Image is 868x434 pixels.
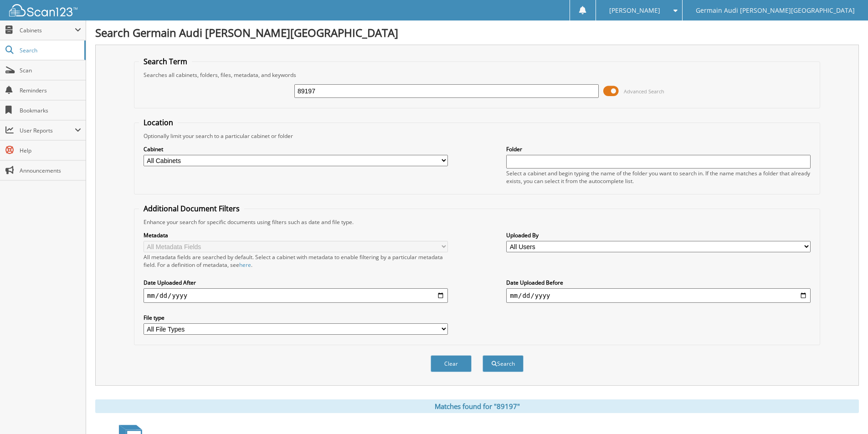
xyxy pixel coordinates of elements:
span: Help [20,147,81,154]
legend: Location [139,117,178,128]
label: File type [144,314,448,322]
span: Bookmarks [20,107,81,114]
button: Search [483,355,524,372]
div: All metadata fields are searched by default. Select a cabinet with metadata to enable filtering b... [144,253,448,269]
span: Germain Audi [PERSON_NAME][GEOGRAPHIC_DATA] [696,8,855,13]
div: Optionally limit your search to a particular cabinet or folder [139,132,815,140]
label: Metadata [144,231,448,239]
div: Searches all cabinets, folders, files, metadata, and keywords [139,71,815,79]
label: Date Uploaded Before [506,279,811,286]
span: [PERSON_NAME] [609,8,660,13]
span: Reminders [20,87,81,94]
label: Folder [506,145,811,153]
div: Matches found for "89197" [95,399,859,413]
input: end [506,288,811,303]
legend: Search Term [139,56,192,66]
div: Select a cabinet and begin typing the name of the folder you want to search in. If the name match... [506,169,811,185]
button: Clear [431,355,472,372]
label: Uploaded By [506,231,811,239]
input: start [144,288,448,303]
span: Search [20,46,80,54]
label: Cabinet [144,145,448,153]
label: Date Uploaded After [144,279,448,286]
div: Enhance your search for specific documents using filters such as date and file type. [139,218,815,226]
span: Announcements [20,167,81,174]
span: User Reports [20,127,75,134]
a: here [239,261,251,269]
span: Cabinets [20,26,75,34]
h1: Search Germain Audi [PERSON_NAME][GEOGRAPHIC_DATA] [95,25,859,40]
img: scan123-logo-white.svg [9,4,77,16]
span: Scan [20,66,81,74]
span: Advanced Search [624,88,664,95]
legend: Additional Document Filters [139,204,244,214]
